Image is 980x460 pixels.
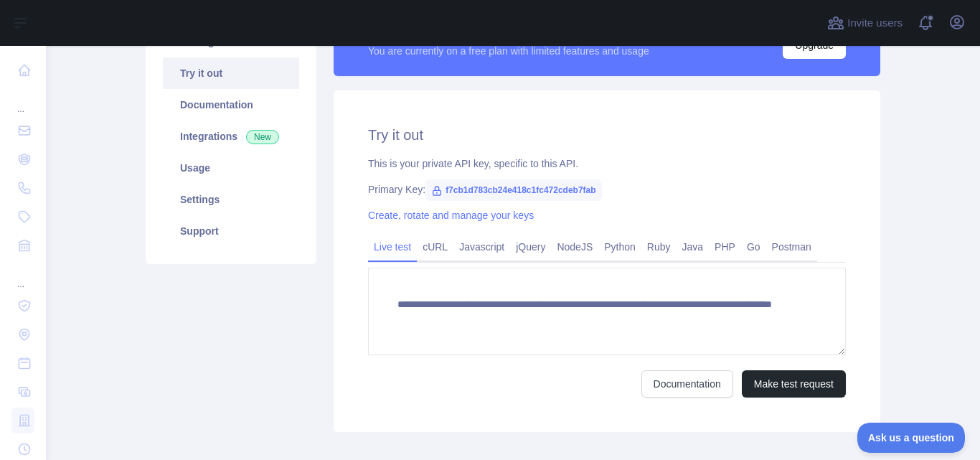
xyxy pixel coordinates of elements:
button: Make test request [742,370,846,398]
a: Settings [163,184,299,215]
a: Documentation [641,370,733,398]
a: Usage [163,152,299,184]
a: Java [677,235,710,258]
span: New [246,130,279,144]
a: NodeJS [551,235,598,258]
a: Support [163,215,299,247]
a: Ruby [641,235,677,258]
iframe: Toggle Customer Support [857,423,966,453]
a: PHP [709,235,741,258]
a: Postman [766,235,817,258]
a: Try it out [163,57,299,89]
a: Documentation [163,89,299,121]
a: Go [741,235,766,258]
div: ... [11,261,34,290]
div: This is your private API key, specific to this API. [368,156,846,171]
span: Invite users [847,15,903,32]
h2: Try it out [368,125,846,145]
a: jQuery [510,235,551,258]
a: Live test [368,235,417,258]
a: Create, rotate and manage your keys [368,210,534,221]
a: Javascript [453,235,510,258]
a: Integrations New [163,121,299,152]
div: Primary Key: [368,182,846,197]
a: Python [598,235,641,258]
div: You are currently on a free plan with limited features and usage [368,44,649,58]
div: ... [11,86,34,115]
a: cURL [417,235,453,258]
button: Invite users [824,11,905,34]
span: f7cb1d783cb24e418c1fc472cdeb7fab [425,179,601,201]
